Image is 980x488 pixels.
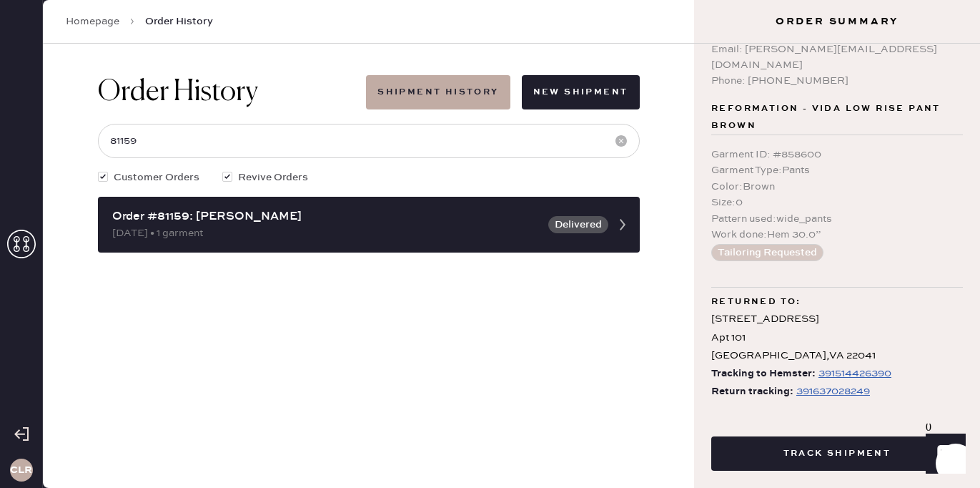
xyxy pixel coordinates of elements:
div: Color : Brown [711,179,963,195]
div: Garment Type : Pants [711,162,963,178]
h3: CLR [10,465,32,475]
div: Work done : Hem 30.0” [711,227,963,243]
div: Size : 0 [711,195,963,210]
h1: Order History [98,75,258,109]
button: Tailoring Requested [711,244,823,261]
button: New Shipment [522,75,640,109]
button: Track Shipment [711,436,963,471]
a: Homepage [66,14,119,29]
div: Order #81159: [PERSON_NAME] [112,208,540,225]
span: Tracking to Hemster: [711,365,816,383]
div: https://www.fedex.com/apps/fedextrack/?tracknumbers=391637028249&cntry_code=US [796,383,870,400]
div: https://www.fedex.com/apps/fedextrack/?tracknumbers=391514426390&cntry_code=US [818,365,891,382]
iframe: Front Chat [912,424,974,485]
div: [DATE] • 1 garment [112,225,540,241]
span: Revive Orders [238,170,308,185]
a: Track Shipment [711,446,963,459]
a: 391514426390 [816,365,891,383]
div: [STREET_ADDRESS] Apt 101 [GEOGRAPHIC_DATA] , VA 22041 [711,311,963,365]
button: Shipment History [366,75,510,109]
div: Phone: [PHONE_NUMBER] [711,73,963,89]
span: Customer Orders [114,170,199,185]
span: Returned to: [711,293,801,311]
button: Delivered [548,216,608,233]
span: Return tracking: [711,383,793,401]
input: Search by order number, customer name, email or phone number [98,124,640,158]
span: Reformation - Vida Low Rise Pant Brown [711,100,963,135]
div: Email: [PERSON_NAME][EMAIL_ADDRESS][DOMAIN_NAME] [711,42,963,73]
div: Pattern used : wide_pants [711,211,963,227]
div: Garment ID : # 858600 [711,147,963,162]
a: 391637028249 [793,383,870,401]
span: Order History [145,14,213,29]
h3: Order Summary [694,14,980,29]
